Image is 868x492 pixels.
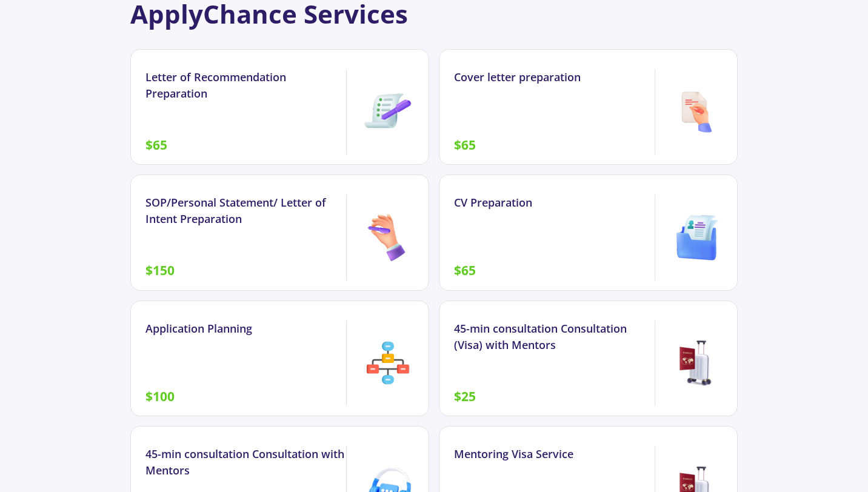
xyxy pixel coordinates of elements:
[454,446,655,462] div: Mentoring Visa Service
[145,446,346,479] div: 45-min consultation Consultation with Mentors
[145,194,346,227] div: SOP/Personal Statement/ Letter of Intent Preparation
[454,321,655,353] div: 45-min consultation Consultation (Visa) with Mentors
[145,388,175,405] span: $100
[454,262,476,279] span: $65
[454,136,476,153] span: $65
[454,194,655,211] div: CV Preparation
[145,262,175,279] span: $150
[454,69,655,85] div: Cover letter preparation
[145,136,167,153] span: $65
[454,388,476,405] span: $25
[145,69,346,102] div: Letter of Recommendation Preparation
[145,321,346,337] div: Application Planning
